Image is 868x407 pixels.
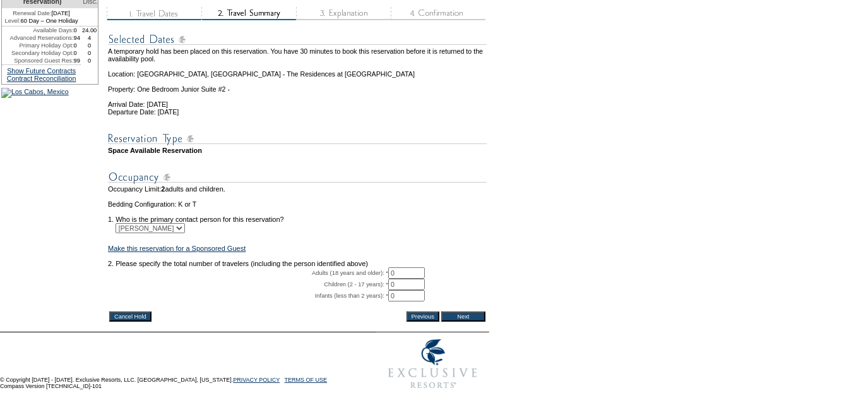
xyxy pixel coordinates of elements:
[108,200,487,208] td: Bedding Configuration: K or T
[108,208,487,223] td: 1. Who is the primary contact person for this reservation?
[108,279,388,290] td: Children (2 - 17 years): *
[108,78,487,93] td: Property: One Bedroom Junior Suite #2 -
[407,312,439,322] input: Previous
[81,49,98,57] td: 0
[2,49,74,57] td: Secondary Holiday Opt:
[2,42,74,49] td: Primary Holiday Opt:
[81,42,98,49] td: 0
[296,7,391,20] img: step3_state1.gif
[7,75,76,82] a: Contract Reconciliation
[108,185,487,193] td: Occupancy Limit: adults and children.
[2,57,74,64] td: Sponsored Guest Res:
[74,34,81,42] td: 94
[13,9,51,17] span: Renewal Date:
[74,57,81,64] td: 99
[108,131,487,147] img: subTtlResType.gif
[285,377,328,383] a: TERMS OF USE
[2,8,81,17] td: [DATE]
[2,17,81,27] td: 60 Day – One Holiday
[1,88,69,98] img: Los Cabos, Mexico
[108,245,246,252] a: Make this reservation for a Sponsored Guest
[108,47,487,63] td: A temporary hold has been placed on this reservation. You have 30 minutes to book this reservatio...
[2,34,74,42] td: Advanced Reservations:
[108,63,487,78] td: Location: [GEOGRAPHIC_DATA], [GEOGRAPHIC_DATA] - The Residences at [GEOGRAPHIC_DATA]
[107,7,201,20] img: step1_state3.gif
[233,377,280,383] a: PRIVACY POLICY
[108,267,388,279] td: Adults (18 years and older): *
[81,27,98,34] td: 24.00
[7,67,76,75] a: Show Future Contracts
[108,32,487,47] img: subTtlSelectedDates.gif
[81,34,98,42] td: 4
[108,147,487,154] td: Space Available Reservation
[109,312,152,322] input: Cancel Hold
[108,108,487,116] td: Departure Date: [DATE]
[376,332,489,396] img: Exclusive Resorts
[161,185,165,193] span: 2
[108,260,487,267] td: 2. Please specify the total number of travelers (including the person identified above)
[108,290,388,301] td: Infants (less than 2 years): *
[74,49,81,57] td: 0
[108,93,487,108] td: Arrival Date: [DATE]
[391,7,485,20] img: step4_state1.gif
[108,169,487,185] img: subTtlOccupancy.gif
[74,27,81,34] td: 0
[5,17,21,25] span: Level:
[74,42,81,49] td: 0
[441,312,485,322] input: Next
[201,7,296,20] img: step2_state2.gif
[81,57,98,64] td: 0
[2,27,74,34] td: Available Days:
